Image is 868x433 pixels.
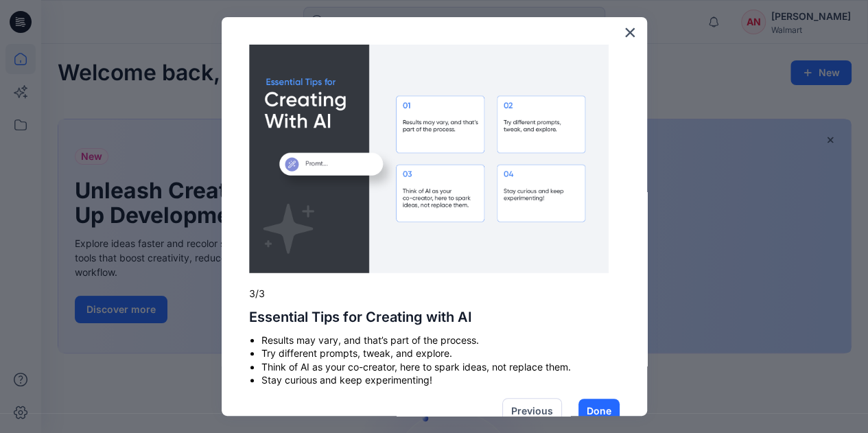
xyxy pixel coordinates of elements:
li: Try different prompts, tweak, and explore. [261,347,609,360]
button: Previous [502,398,562,424]
li: Think of AI as your co-creator, here to spark ideas, not replace them. [261,360,609,374]
li: Stay curious and keep experimenting! [261,373,609,387]
li: Results may vary, and that’s part of the process. [261,333,609,347]
p: 3/3 [249,287,609,301]
h2: Essential Tips for Creating with AI [249,309,609,325]
button: Done [578,399,620,423]
button: Close [624,21,637,43]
